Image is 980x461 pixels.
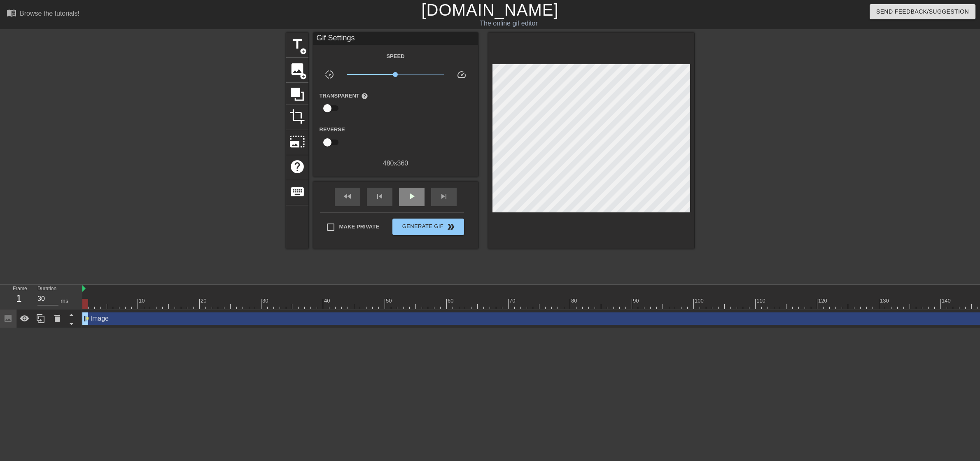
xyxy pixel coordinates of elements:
div: 90 [633,297,640,305]
span: title [289,36,305,52]
label: Reverse [320,126,345,134]
span: image [289,61,305,77]
button: Send Feedback/Suggestion [870,4,975,19]
div: Frame [7,285,31,309]
div: Gif Settings [313,33,478,45]
div: 120 [818,297,828,305]
span: double_arrow [446,222,456,232]
div: 20 [201,297,208,305]
span: add_circle [300,48,307,55]
div: 100 [695,297,705,305]
span: photo_size_select_large [289,134,305,149]
div: 130 [880,297,890,305]
div: 60 [448,297,455,305]
span: lens [86,317,89,320]
span: crop [289,109,305,124]
span: keyboard [289,184,305,200]
span: slow_motion_video [324,70,334,79]
div: 80 [571,297,579,305]
div: 50 [386,297,393,305]
div: ms [61,297,68,305]
label: Transparent [320,92,368,100]
span: Make Private [339,223,380,231]
div: 140 [942,297,952,305]
label: Duration [37,286,56,291]
div: 30 [262,297,270,305]
div: 480 x 360 [313,158,478,168]
button: Generate Gif [392,219,464,235]
span: Send Feedback/Suggestion [876,7,969,17]
div: 40 [324,297,331,305]
span: Generate Gif [396,222,460,232]
span: speed [457,70,467,79]
div: 1 [13,291,25,306]
span: skip_previous [375,191,385,201]
div: 70 [509,297,517,305]
span: add_circle [300,73,307,80]
span: fast_rewind [343,191,352,201]
span: skip_next [439,191,449,201]
span: help [361,93,368,100]
label: Speed [386,52,404,61]
div: 110 [756,297,767,305]
a: Browse the tutorials! [7,8,79,21]
span: play_arrow [407,191,417,201]
span: help [289,159,305,175]
span: menu_book [7,8,16,18]
div: 10 [139,297,146,305]
span: drag_handle [81,314,89,323]
div: Browse the tutorials! [20,10,79,17]
a: [DOMAIN_NAME] [421,1,558,19]
div: The online gif editor [331,19,686,28]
